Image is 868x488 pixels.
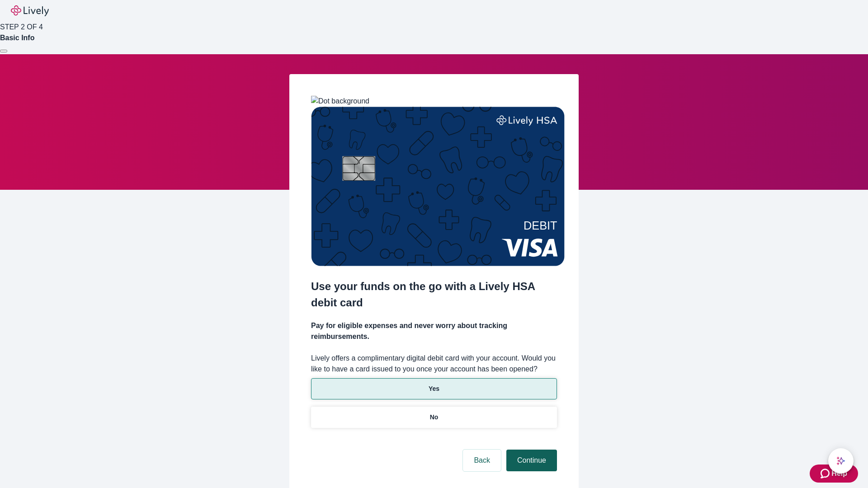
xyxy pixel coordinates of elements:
label: Lively offers a complimentary digital debit card with your account. Would you like to have a card... [311,353,557,375]
span: Help [831,468,847,479]
h2: Use your funds on the go with a Lively HSA debit card [311,278,557,311]
p: Yes [429,384,439,394]
svg: Zendesk support icon [821,468,831,479]
button: Back [463,450,501,471]
p: No [430,413,439,422]
img: Dot background [311,96,369,107]
img: Debit card [311,107,565,266]
button: chat [828,448,854,474]
button: Zendesk support iconHelp [810,465,858,483]
button: Yes [311,378,557,399]
img: Lively [11,5,49,16]
h4: Pay for eligible expenses and never worry about tracking reimbursements. [311,320,557,342]
button: No [311,407,557,428]
svg: Lively AI Assistant [836,456,845,465]
button: Continue [506,450,557,471]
